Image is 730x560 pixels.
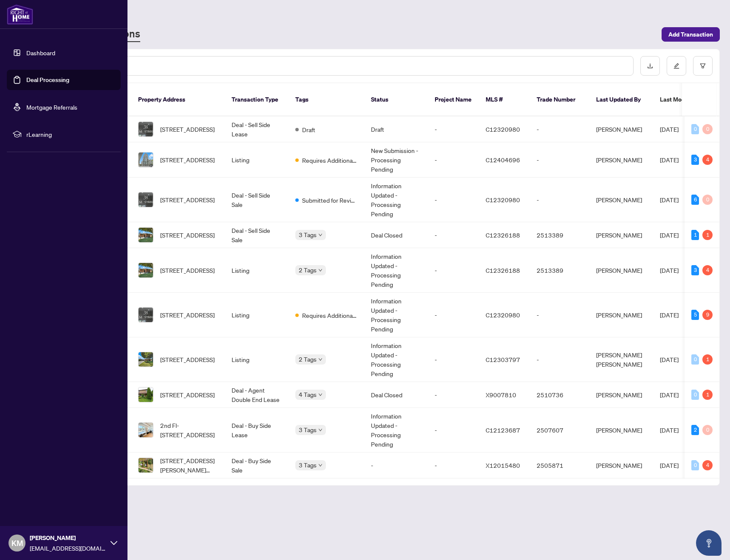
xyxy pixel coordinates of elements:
[299,354,317,364] span: 2 Tags
[589,337,653,382] td: [PERSON_NAME] [PERSON_NAME]
[660,461,679,469] span: [DATE]
[225,408,289,453] td: Deal - Buy Side Lease
[139,122,153,136] img: thumbnail-img
[647,63,653,69] span: download
[668,28,713,41] span: Add Transaction
[667,56,686,76] button: edit
[26,49,55,57] a: Dashboard
[702,265,713,275] div: 4
[702,460,713,470] div: 4
[30,543,106,553] span: [EMAIL_ADDRESS][DOMAIN_NAME]
[139,387,153,402] img: thumbnail-img
[660,311,679,319] span: [DATE]
[428,178,479,222] td: -
[530,142,589,178] td: -
[702,354,713,365] div: 1
[691,230,699,240] div: 1
[7,4,33,25] img: logo
[428,453,479,478] td: -
[428,222,479,248] td: -
[691,310,699,320] div: 5
[11,537,23,549] span: KM
[160,124,215,134] span: [STREET_ADDRESS]
[660,125,679,133] span: [DATE]
[302,195,357,205] span: Submitted for Review
[364,142,428,178] td: New Submission - Processing Pending
[225,337,289,382] td: Listing
[299,425,317,435] span: 3 Tags
[486,156,520,164] span: C12404696
[653,83,730,116] th: Last Modified Date
[702,124,713,134] div: 0
[530,293,589,337] td: -
[660,391,679,399] span: [DATE]
[302,311,357,320] span: Requires Additional Docs
[428,83,479,116] th: Project Name
[530,178,589,222] td: -
[530,248,589,293] td: 2513389
[691,195,699,205] div: 6
[318,268,323,272] span: down
[225,453,289,478] td: Deal - Buy Side Sale
[160,155,215,164] span: [STREET_ADDRESS]
[589,382,653,408] td: [PERSON_NAME]
[486,356,520,363] span: C12303797
[691,265,699,275] div: 3
[589,116,653,142] td: [PERSON_NAME]
[160,355,215,364] span: [STREET_ADDRESS]
[428,337,479,382] td: -
[660,356,679,363] span: [DATE]
[530,382,589,408] td: 2510736
[589,178,653,222] td: [PERSON_NAME]
[299,460,317,470] span: 3 Tags
[530,337,589,382] td: -
[691,460,699,470] div: 0
[225,178,289,222] td: Deal - Sell Side Sale
[139,192,153,207] img: thumbnail-img
[589,142,653,178] td: [PERSON_NAME]
[428,142,479,178] td: -
[589,222,653,248] td: [PERSON_NAME]
[660,231,679,239] span: [DATE]
[702,195,713,205] div: 0
[428,116,479,142] td: -
[225,293,289,337] td: Listing
[160,230,215,240] span: [STREET_ADDRESS]
[225,222,289,248] td: Deal - Sell Side Sale
[318,357,323,362] span: down
[691,155,699,165] div: 3
[486,125,520,133] span: C12320980
[131,83,225,116] th: Property Address
[702,425,713,435] div: 0
[289,83,364,116] th: Tags
[139,263,153,277] img: thumbnail-img
[660,196,679,204] span: [DATE]
[660,156,679,164] span: [DATE]
[702,390,713,400] div: 1
[479,83,530,116] th: MLS #
[302,125,315,134] span: Draft
[589,248,653,293] td: [PERSON_NAME]
[160,421,218,439] span: 2nd Fl-[STREET_ADDRESS]
[26,76,69,84] a: Deal Processing
[530,453,589,478] td: 2505871
[530,116,589,142] td: -
[702,310,713,320] div: 9
[530,83,589,116] th: Trade Number
[139,153,153,167] img: thumbnail-img
[318,393,323,397] span: down
[702,230,713,240] div: 1
[364,293,428,337] td: Information Updated - Processing Pending
[225,382,289,408] td: Deal - Agent Double End Lease
[530,222,589,248] td: 2513389
[225,116,289,142] td: Deal - Sell Side Lease
[364,408,428,453] td: Information Updated - Processing Pending
[160,195,215,204] span: [STREET_ADDRESS]
[364,222,428,248] td: Deal Closed
[302,156,357,165] span: Requires Additional Docs
[486,231,520,239] span: C12326188
[364,248,428,293] td: Information Updated - Processing Pending
[364,83,428,116] th: Status
[530,408,589,453] td: 2507607
[428,248,479,293] td: -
